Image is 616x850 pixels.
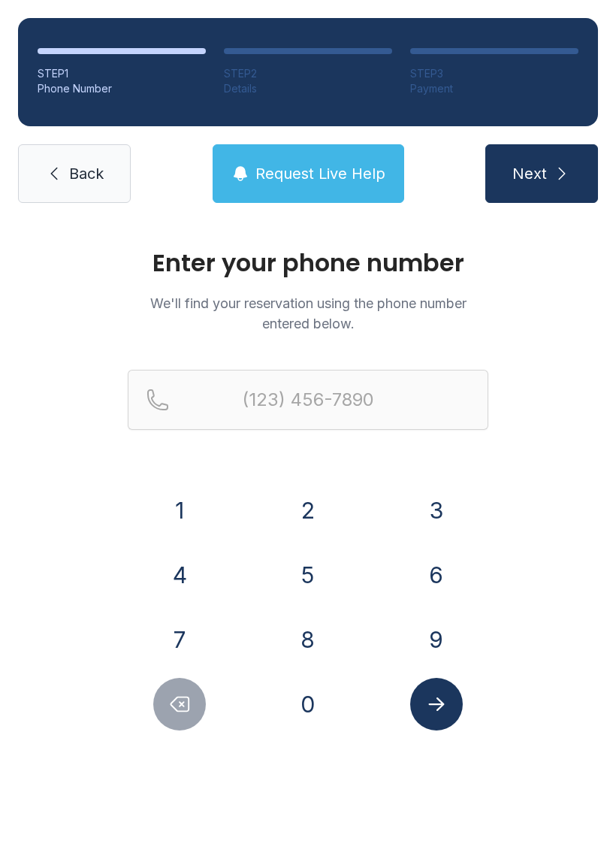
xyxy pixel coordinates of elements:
[153,678,206,731] button: Delete number
[282,613,334,666] button: 8
[410,66,578,81] div: STEP 3
[410,484,463,537] button: 3
[224,66,392,81] div: STEP 2
[38,66,206,81] div: STEP 1
[69,163,104,184] span: Back
[128,251,488,275] h1: Enter your phone number
[282,549,334,601] button: 5
[410,613,463,666] button: 9
[153,484,206,537] button: 1
[512,163,547,184] span: Next
[410,549,463,601] button: 6
[38,81,206,96] div: Phone Number
[282,678,334,731] button: 0
[153,613,206,666] button: 7
[410,678,463,731] button: Submit lookup form
[128,293,488,334] p: We'll find your reservation using the phone number entered below.
[282,484,334,537] button: 2
[255,163,385,184] span: Request Live Help
[224,81,392,96] div: Details
[153,549,206,601] button: 4
[410,81,578,96] div: Payment
[128,370,488,430] input: Reservation phone number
